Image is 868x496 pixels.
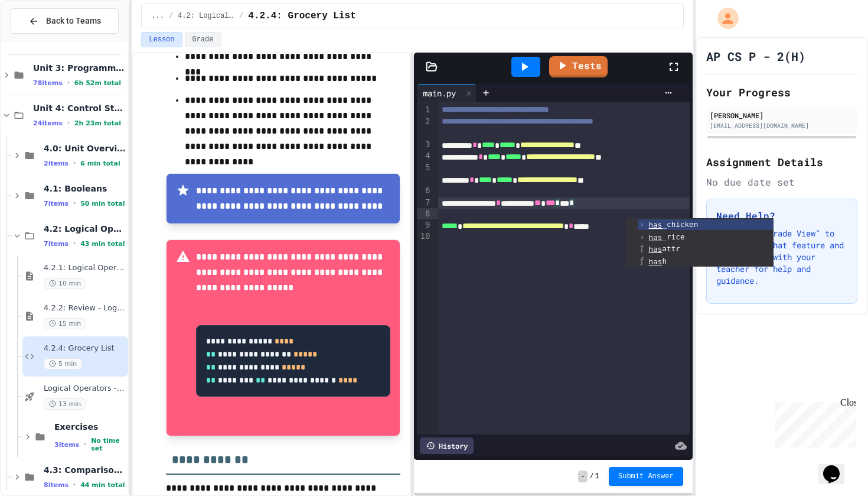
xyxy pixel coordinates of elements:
[44,160,68,167] span: 2 items
[5,5,81,75] div: Chat with us now!Close
[178,11,234,21] span: 4.2: Logical Operators
[417,104,432,116] div: 1
[44,240,68,248] span: 7 items
[44,303,126,313] span: 4.2.2: Review - Logical Operators
[420,437,474,454] div: History
[11,8,119,34] button: Back to Teams
[417,162,432,185] div: 5
[618,472,674,481] span: Submit Answer
[74,79,121,87] span: 6h 52m total
[706,84,857,101] h2: Your Progress
[649,233,663,242] span: has
[649,245,663,254] span: has
[239,11,243,21] span: /
[33,79,63,87] span: 78 items
[706,154,857,170] h2: Assignment Details
[44,343,126,354] span: 4.2.4: Grocery List
[44,358,82,369] span: 5 min
[770,397,856,448] iframe: chat widget
[417,84,477,102] div: main.py
[609,467,683,486] button: Submit Answer
[141,32,182,47] button: Lesson
[33,119,63,127] span: 24 items
[417,116,432,139] div: 2
[80,200,125,208] span: 50 min total
[705,5,742,32] div: My Account
[417,139,432,150] div: 3
[80,240,125,248] span: 43 min total
[44,398,86,410] span: 13 min
[626,218,774,267] ul: Completions
[417,219,432,231] div: 9
[417,208,432,220] div: 8
[417,150,432,162] div: 4
[44,143,126,154] span: 4.0: Unit Overview
[46,15,101,27] span: Back to Teams
[649,232,685,241] span: _rice
[44,465,126,475] span: 4.3: Comparison Operators
[417,197,432,208] div: 7
[185,32,221,47] button: Grade
[73,158,76,168] span: •
[73,199,76,208] span: •
[44,223,126,234] span: 4.2: Logical Operators
[578,471,587,482] span: -
[417,87,462,99] div: main.py
[80,160,120,167] span: 6 min total
[649,220,699,229] span: _chicken
[44,183,126,194] span: 4.1: Booleans
[73,239,76,248] span: •
[73,480,76,489] span: •
[417,231,432,242] div: 10
[44,263,126,273] span: 4.2.1: Logical Operators
[80,481,125,489] span: 44 min total
[549,56,608,77] a: Tests
[649,257,663,266] span: has
[33,103,126,114] span: Unit 4: Control Structures
[54,441,79,449] span: 3 items
[818,449,856,484] iframe: chat widget
[67,118,70,128] span: •
[716,228,847,287] p: Switch to "Grade View" to access the chat feature and communicate with your teacher for help and ...
[91,437,126,452] span: No time set
[44,384,126,394] span: Logical Operators - Quiz
[44,200,68,208] span: 7 items
[44,318,86,329] span: 15 min
[33,63,126,73] span: Unit 3: Programming with Python
[74,119,121,127] span: 2h 23m total
[649,221,663,229] span: has
[590,472,594,481] span: /
[649,257,667,265] span: h
[649,244,680,253] span: attr
[706,48,805,64] h1: AP CS P - 2(H)
[248,9,355,23] span: 4.2.4: Grocery List
[54,422,126,432] span: Exercises
[710,121,854,130] div: [EMAIL_ADDRESS][DOMAIN_NAME]
[710,110,854,121] div: [PERSON_NAME]
[417,185,432,197] div: 6
[84,440,86,449] span: •
[44,481,68,489] span: 8 items
[706,175,857,189] div: No due date set
[151,11,164,21] span: ...
[595,472,599,481] span: 1
[44,278,86,289] span: 10 min
[67,78,70,87] span: •
[716,209,847,223] h3: Need Help?
[169,11,173,21] span: /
